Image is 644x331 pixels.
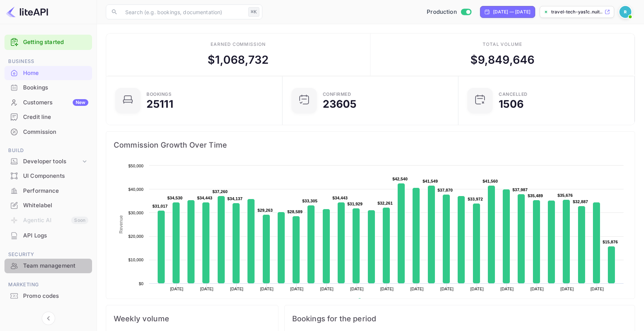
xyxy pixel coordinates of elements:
div: Whitelabel [4,198,92,213]
text: $37,260 [212,189,228,194]
div: Home [4,66,92,81]
text: [DATE] [200,287,214,291]
img: LiteAPI logo [6,6,48,18]
div: Home [23,69,88,78]
input: Search (e.g. bookings, documentation) [121,4,245,19]
text: [DATE] [170,287,183,291]
text: [DATE] [290,287,304,291]
div: Switch to Sandbox mode [424,8,474,16]
text: $37,870 [438,188,453,192]
div: Promo codes [4,289,92,303]
div: [DATE] — [DATE] [493,9,530,15]
div: UI Components [4,169,92,183]
span: Production [427,8,457,16]
div: Performance [23,187,88,195]
text: [DATE] [350,287,364,291]
div: Team management [4,259,92,273]
span: Marketing [4,281,92,289]
div: Bookings [4,81,92,95]
div: Bookings [146,92,171,97]
div: 23605 [323,99,357,109]
text: [DATE] [260,287,274,291]
div: New [73,99,88,106]
div: Whitelabel [23,201,88,210]
div: Click to change the date range period [480,6,535,18]
text: $32,887 [573,199,588,204]
text: $34,530 [167,196,183,200]
text: $31,929 [347,202,363,206]
div: API Logs [4,228,92,243]
text: [DATE] [561,287,574,291]
text: $0 [139,281,143,286]
text: [DATE] [230,287,244,291]
div: UI Components [23,172,88,180]
div: CustomersNew [4,95,92,110]
text: $15,876 [603,240,618,244]
div: Developer tools [23,157,81,166]
span: Commission Growth Over Time [114,139,627,151]
text: $41,549 [423,179,438,183]
div: $ 9,849,646 [470,51,535,68]
text: $41,560 [483,179,498,183]
text: $32,261 [378,201,393,205]
text: $40,000 [128,187,143,192]
text: [DATE] [590,287,604,291]
p: travel-tech-yas1c.nuit... [551,9,603,15]
text: $28,589 [287,209,303,214]
a: Whitelabel [4,198,92,212]
text: $50,000 [128,164,143,168]
a: Promo codes [4,289,92,303]
a: CustomersNew [4,95,92,109]
text: [DATE] [441,287,454,291]
text: [DATE] [501,287,514,291]
div: ⌘K [248,7,259,17]
text: [DATE] [380,287,394,291]
img: Revolut [619,6,631,18]
div: Commission [4,125,92,139]
div: Getting started [4,35,92,50]
div: Credit line [23,113,88,122]
a: Getting started [23,38,88,47]
text: $20,000 [128,234,143,239]
a: API Logs [4,228,92,242]
div: API Logs [23,231,88,240]
span: Weekly volume [114,313,271,325]
text: [DATE] [470,287,484,291]
a: UI Components [4,169,92,183]
a: Home [4,66,92,80]
text: $42,540 [392,177,408,181]
div: Commission [23,128,88,136]
text: $33,305 [302,199,318,203]
div: Total volume [483,41,523,48]
text: $35,676 [558,193,573,198]
div: 1506 [499,99,524,109]
div: Confirmed [323,92,351,97]
div: Developer tools [4,155,92,168]
text: $31,017 [152,204,168,208]
text: $34,137 [227,196,243,201]
a: Bookings [4,81,92,94]
text: $35,489 [528,193,543,198]
text: $37,987 [512,187,528,192]
a: Team management [4,259,92,272]
div: CANCELLED [499,92,528,97]
text: $34,443 [332,196,348,200]
text: [DATE] [410,287,424,291]
span: Build [4,146,92,155]
div: 25111 [146,99,173,109]
a: Commission [4,125,92,139]
text: $30,000 [128,211,143,215]
button: Collapse navigation [42,312,55,325]
div: Performance [4,184,92,198]
text: [DATE] [320,287,334,291]
span: Business [4,57,92,66]
text: Revenue [119,215,124,233]
div: $ 1,068,732 [208,51,269,68]
text: Revenue [364,298,383,303]
div: Bookings [23,83,88,92]
text: $10,000 [128,258,143,262]
a: Credit line [4,110,92,124]
span: Security [4,250,92,259]
div: Earned commission [211,41,266,48]
span: Bookings for the period [292,313,627,325]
